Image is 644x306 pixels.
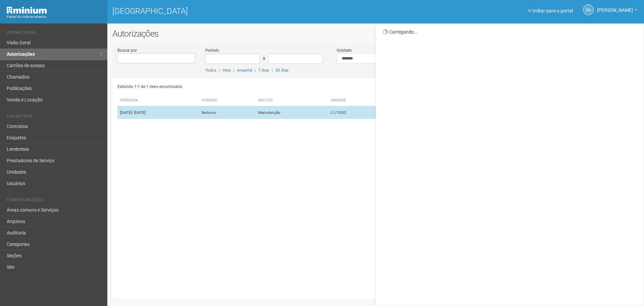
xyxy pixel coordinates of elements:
th: Motivo [256,95,328,106]
span: Silvio Anjos [597,1,633,13]
h1: [GEOGRAPHIC_DATA] [112,7,371,15]
li: Operacional [7,30,102,37]
a: [PERSON_NAME] [597,8,637,14]
th: Período [117,95,199,106]
a: Todos [205,68,216,73]
a: Hoje [223,68,231,73]
li: Configurações [7,198,102,205]
label: Período [205,47,219,53]
label: Buscar por [117,47,137,53]
td: [DATE] [117,106,199,119]
label: Unidade [337,47,352,53]
li: Cadastros [7,114,102,121]
span: | [233,68,234,73]
span: | [255,68,256,73]
a: SA [583,4,594,15]
span: | [272,68,273,73]
a: 7 dias [258,68,269,73]
th: Horário [199,95,256,106]
th: Unidade [328,95,384,106]
span: | [219,68,220,73]
div: Painel do Administrador [7,14,102,20]
span: a [263,55,265,61]
a: Amanhã [237,68,252,73]
img: Minium [7,7,47,14]
h2: Autorizações [112,29,639,39]
td: Noturno [199,106,256,119]
a: Voltar para o portal [528,8,573,13]
div: Exibindo 1-1 de 1 itens encontrados [117,82,374,92]
a: 30 dias [275,68,288,73]
div: Carregando... [383,29,639,35]
span: - [DATE] [132,110,146,115]
td: L1/103C [328,106,384,119]
td: Manutenção [256,106,328,119]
